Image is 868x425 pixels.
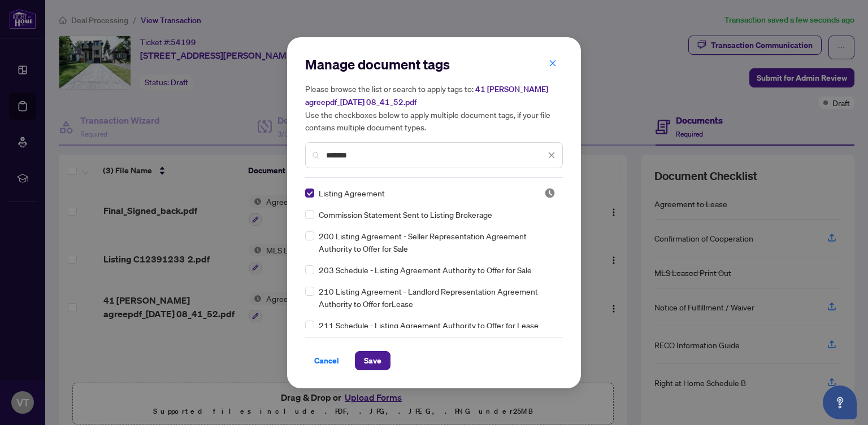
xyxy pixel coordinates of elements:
[319,264,532,276] span: 203 Schedule - Listing Agreement Authority to Offer for Sale
[319,208,492,221] span: Commission Statement Sent to Listing Brokerage
[305,351,348,370] button: Cancel
[548,151,555,159] span: close
[544,187,555,199] span: Pending Review
[319,285,556,310] span: 210 Listing Agreement - Landlord Representation Agreement Authority to Offer forLease
[319,319,539,331] span: 211 Schedule - Listing Agreement Authority to Offer for Lease
[314,352,339,370] span: Cancel
[319,230,556,255] span: 200 Listing Agreement - Seller Representation Agreement Authority to Offer for Sale
[355,351,390,370] button: Save
[305,82,563,133] h5: Please browse the list or search to apply tags to: Use the checkboxes below to apply multiple doc...
[364,352,381,370] span: Save
[305,84,548,107] span: 41 [PERSON_NAME] agreepdf_[DATE] 08_41_52.pdf
[544,187,555,199] img: status
[305,55,563,73] h2: Manage document tags
[319,187,385,199] span: Listing Agreement
[549,59,557,67] span: close
[823,385,857,419] button: Open asap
